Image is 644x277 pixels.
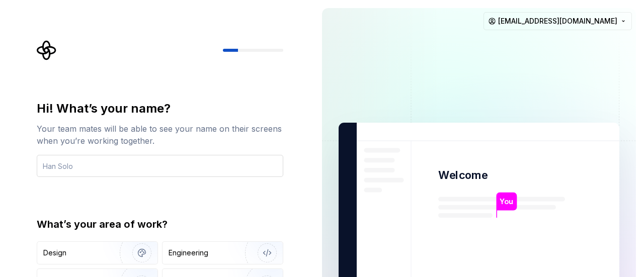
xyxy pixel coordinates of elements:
[37,155,283,177] input: Han Solo
[438,168,488,182] p: Welcome
[43,248,66,258] div: Design
[37,217,283,231] div: What’s your area of work?
[169,248,208,258] div: Engineering
[37,40,57,60] svg: Supernova Logo
[498,16,617,26] span: [EMAIL_ADDRESS][DOMAIN_NAME]
[37,123,283,147] div: Your team mates will be able to see your name on their screens when you’re working together.
[484,12,632,30] button: [EMAIL_ADDRESS][DOMAIN_NAME]
[37,101,283,117] div: Hi! What’s your name?
[500,196,513,207] p: You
